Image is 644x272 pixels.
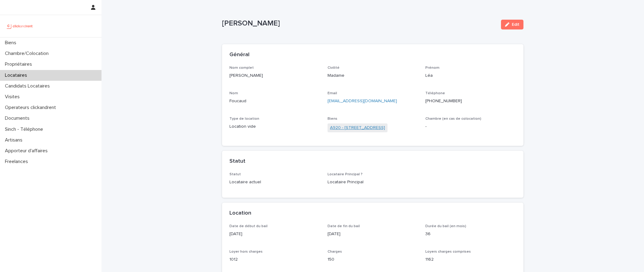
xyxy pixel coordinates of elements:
[328,173,363,176] span: Locataire Principal ?
[328,231,418,237] p: [DATE]
[425,250,471,254] span: Loyers charges comprises
[2,115,34,121] p: Documents
[425,99,462,103] ringoverc2c-84e06f14122c: Call with Ringover
[2,126,48,132] p: Sinch - Téléphone
[2,40,21,46] p: Biens
[2,159,33,165] p: Freelances
[2,83,55,89] p: Candidats Locataires
[229,117,259,121] span: Type de location
[328,72,418,79] p: Madame
[229,72,320,79] p: [PERSON_NAME]
[222,19,496,28] p: [PERSON_NAME]
[425,66,439,70] span: Prénom
[328,99,397,103] a: [EMAIL_ADDRESS][DOMAIN_NAME]
[425,224,466,228] span: Durée du bail (en mois)
[229,91,238,95] span: Nom
[330,125,385,131] a: A920 - [STREET_ADDRESS]
[328,117,337,121] span: Biens
[2,61,37,67] p: Propriétaires
[2,148,53,154] p: Apporteur d'affaires
[425,117,481,121] span: Chambre (en cas de colocation)
[229,210,251,217] h2: Location
[328,179,418,185] p: Locataire Principal
[229,179,320,185] p: Locataire actuel
[425,91,445,95] span: Téléphone
[229,52,249,58] h2: Général
[5,20,35,32] img: UCB0brd3T0yccxBKYDjQ
[229,256,320,263] p: 1012
[425,123,516,130] p: -
[2,51,54,56] p: Chambre/Colocation
[512,22,519,27] span: Edit
[2,72,32,78] p: Locataires
[425,256,516,263] p: 1162
[229,123,320,130] p: Location vide
[328,66,340,70] span: Civilité
[425,99,462,103] ringoverc2c-number-84e06f14122c: [PHONE_NUMBER]
[328,91,337,95] span: Email
[229,158,245,165] h2: Statut
[229,173,241,176] span: Statut
[425,231,516,237] p: 36
[328,256,418,263] p: 150
[328,250,342,254] span: Charges
[229,250,263,254] span: Loyer hors charges
[229,231,320,237] p: [DATE]
[2,137,27,143] p: Artisans
[2,105,61,111] p: Operateurs clickandrent
[328,224,360,228] span: Date de fin du bail
[501,20,523,29] button: Edit
[229,224,268,228] span: Date de début du bail
[425,72,516,79] p: Léa
[229,98,320,104] p: Foucaud
[2,94,25,100] p: Visites
[229,66,254,70] span: Nom complet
